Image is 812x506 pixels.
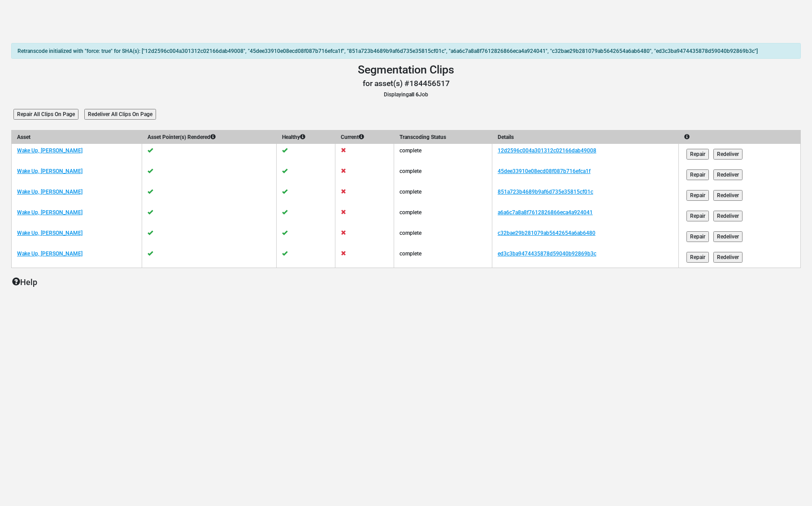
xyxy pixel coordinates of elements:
a: Wake Up, [PERSON_NAME] [17,147,83,154]
a: c32bae29b281079ab5642654a6ab6480 [498,230,595,236]
input: Redeliver [713,211,743,221]
h1: Segmentation Clips [11,63,801,77]
a: Wake Up, [PERSON_NAME] [17,189,83,195]
td: complete [394,226,492,247]
th: Healthy [277,130,335,144]
a: 12d2596c004a301312c02166dab49008 [498,147,596,154]
input: Repair All Clips On Page [13,109,78,120]
input: Repair [686,169,709,180]
input: Repair [686,252,709,263]
div: Retranscode initialized with "force: true" for SHA(s): ["12d2596c004a301312c02166dab49008", "45de... [11,43,801,59]
b: all 6 [409,91,419,98]
th: Details [492,130,678,144]
input: Repair [686,149,709,160]
td: complete [394,144,492,164]
td: complete [394,164,492,185]
th: Asset [12,130,142,144]
td: complete [394,185,492,206]
input: Redeliver All Clips On Page [84,109,156,120]
input: Repair [686,231,709,242]
input: Redeliver [713,169,743,180]
a: Wake Up, [PERSON_NAME] [17,209,83,216]
td: complete [394,206,492,226]
a: Wake Up, [PERSON_NAME] [17,230,83,236]
h3: for asset(s) #184456517 [11,79,801,88]
input: Redeliver [713,252,743,263]
input: Repair [686,211,709,221]
a: 45dee33910e08ecd08f087b716efca1f [498,168,591,174]
input: Redeliver [713,149,743,160]
th: Current [335,130,394,144]
a: Wake Up, [PERSON_NAME] [17,251,83,257]
a: a6a6c7a8a8f7612826866eca4a924041 [498,209,593,216]
th: Asset Pointer(s) Rendered [142,130,277,144]
input: Redeliver [713,190,743,201]
input: Repair [686,190,709,201]
a: 851a723b4689b9af6d735e35815cf01c [498,189,593,195]
header: Displaying Job [11,63,801,99]
td: complete [394,247,492,268]
th: Transcoding Status [394,130,492,144]
a: Wake Up, [PERSON_NAME] [17,168,83,174]
p: Help [12,276,801,288]
input: Redeliver [713,231,743,242]
a: ed3c3ba9474435878d59040b92869b3c [498,251,596,257]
